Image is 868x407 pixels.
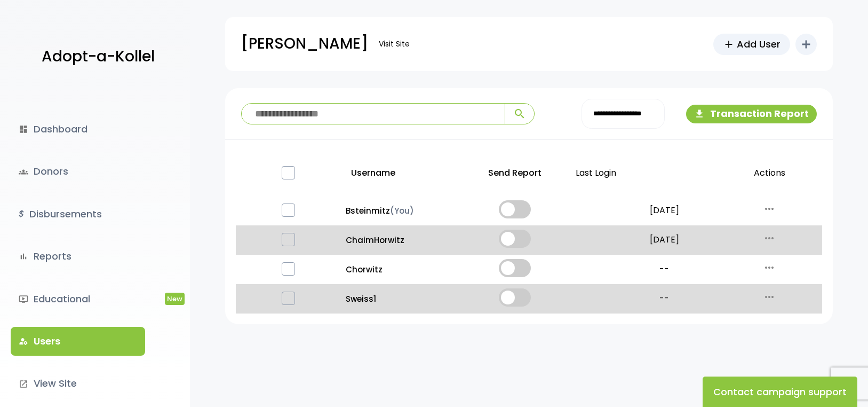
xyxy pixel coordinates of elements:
a: addAdd User [713,34,790,55]
a: Bsteinmitz(You) [346,203,455,218]
p: Adopt-a-Kollel [42,43,155,70]
span: add [723,38,735,50]
p: [PERSON_NAME] [241,30,368,57]
i: ondemand_video [19,294,28,304]
span: New [165,293,185,305]
a: bar_chartReports [11,242,145,271]
a: ChaimHorwitz [346,233,455,247]
i: dashboard [19,124,28,134]
i: more_horiz [763,232,776,245]
button: file_downloadTransaction Report [686,105,817,123]
a: launchView Site [11,369,145,398]
p: [DATE] [616,232,712,248]
p: -- [616,262,712,277]
a: dashboardDashboard [11,115,145,144]
i: add [800,38,813,51]
i: more_horiz [763,261,776,274]
a: groupsDonors [11,157,145,186]
a: ondemand_videoEducationalNew [11,285,145,314]
span: Last Login [576,167,616,179]
p: Actions [721,155,818,192]
button: search [505,104,534,124]
a: Chorwitz [346,262,455,277]
i: file_download [694,108,705,119]
button: Contact campaign support [703,377,857,407]
i: bar_chart [19,252,28,261]
i: manage_accounts [19,336,28,346]
button: add [795,34,817,55]
i: $ [19,207,24,222]
a: manage_accountsUsers [11,327,145,356]
a: Visit Site [373,34,415,54]
a: $Disbursements [11,200,145,229]
p: Bsteinmitz [346,203,455,218]
p: Send Report [463,155,568,192]
p: -- [616,291,712,307]
span: (You) [390,205,414,216]
span: Username [351,167,395,179]
i: more_horiz [763,291,776,303]
span: Add User [737,37,781,51]
span: groups [19,167,28,177]
i: launch [19,379,28,389]
span: search [513,107,526,120]
p: [DATE] [616,203,712,218]
a: Adopt-a-Kollel [36,31,155,83]
i: more_horiz [763,202,776,215]
a: Sweiss1 [346,292,455,306]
